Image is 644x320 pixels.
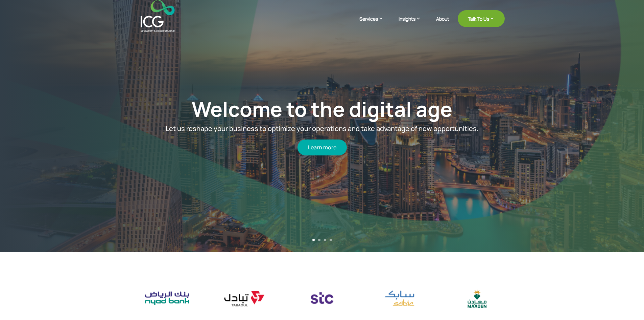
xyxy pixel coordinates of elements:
[324,239,326,241] a: 3
[399,15,428,32] a: Insights
[318,239,320,241] a: 2
[458,10,505,27] a: Talk To Us
[610,287,644,320] iframe: Chat Widget
[436,16,449,32] a: About
[294,287,350,310] div: 7 / 17
[166,124,478,133] span: Let us reshape your business to optimize your operations and take advantage of new opportunities.
[449,287,504,310] div: 9 / 17
[330,239,332,241] a: 4
[294,287,350,310] img: stc logo
[312,239,315,241] a: 1
[372,286,427,310] img: sabic logo
[139,287,194,310] div: 5 / 17
[217,287,272,310] div: 6 / 17
[192,95,452,123] a: Welcome to the digital age
[372,286,427,310] div: 8 / 17
[297,140,347,155] a: Learn more
[359,15,390,32] a: Services
[139,287,194,310] img: riyad bank
[449,287,504,310] img: maaden logo
[217,287,272,310] img: tabadul logo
